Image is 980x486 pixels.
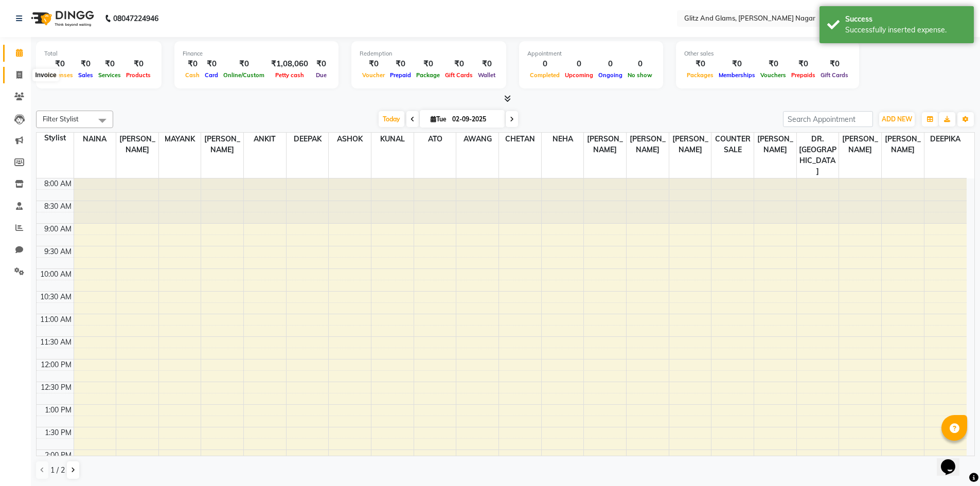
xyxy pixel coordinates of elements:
[159,133,201,146] span: MAYANK
[360,71,387,79] span: Voucher
[845,14,966,25] div: Success
[43,450,74,461] div: 2:00 PM
[38,314,74,325] div: 11:00 AM
[38,337,74,348] div: 11:30 AM
[669,133,711,156] span: [PERSON_NAME]
[96,71,123,79] span: Services
[183,71,202,79] span: Cash
[183,58,202,70] div: ₹0
[267,58,312,70] div: ₹1,08,060
[38,292,74,302] div: 10:30 AM
[758,71,789,79] span: Vouchers
[839,133,881,156] span: [PERSON_NAME]
[183,49,330,58] div: Finance
[76,71,96,79] span: Sales
[123,58,153,70] div: ₹0
[596,71,625,79] span: Ongoing
[456,133,498,146] span: AWANG
[39,359,74,370] div: 12:00 PM
[937,445,970,476] iframe: chat widget
[684,58,716,70] div: ₹0
[684,49,851,58] div: Other sales
[818,58,851,70] div: ₹0
[39,382,74,393] div: 12:30 PM
[414,133,456,146] span: ATO
[38,269,74,280] div: 10:00 AM
[312,58,330,70] div: ₹0
[499,133,541,146] span: CHETAN
[43,115,79,123] span: Filter Stylist
[113,4,158,33] b: 08047224946
[414,58,442,70] div: ₹0
[428,115,449,123] span: Tue
[116,133,158,156] span: [PERSON_NAME]
[96,58,123,70] div: ₹0
[76,58,96,70] div: ₹0
[42,201,74,212] div: 8:30 AM
[273,71,307,79] span: Petty cash
[596,58,625,70] div: 0
[879,112,915,127] button: ADD NEW
[221,58,267,70] div: ₹0
[882,133,924,156] span: [PERSON_NAME]
[783,111,873,127] input: Search Appointment
[924,133,967,146] span: DEEPIKA
[414,71,442,79] span: Package
[845,25,966,35] div: Successfully inserted expense.
[42,246,74,257] div: 9:30 AM
[244,133,286,146] span: ANKIT
[44,58,76,70] div: ₹0
[684,71,716,79] span: Packages
[43,427,74,438] div: 1:30 PM
[43,405,74,416] div: 1:00 PM
[379,111,404,127] span: Today
[789,58,818,70] div: ₹0
[625,58,655,70] div: 0
[716,58,758,70] div: ₹0
[562,58,596,70] div: 0
[584,133,626,156] span: [PERSON_NAME]
[449,112,501,127] input: 2025-09-02
[221,71,267,79] span: Online/Custom
[797,133,839,178] span: DR. [GEOGRAPHIC_DATA]
[202,58,221,70] div: ₹0
[442,58,475,70] div: ₹0
[329,133,371,146] span: ASHOK
[527,58,562,70] div: 0
[50,465,65,476] span: 1 / 2
[74,133,116,146] span: NAINA
[527,71,562,79] span: Completed
[627,133,669,156] span: [PERSON_NAME]
[625,71,655,79] span: No show
[371,133,414,146] span: KUNAL
[475,71,498,79] span: Wallet
[42,178,74,189] div: 8:00 AM
[754,133,796,156] span: [PERSON_NAME]
[527,49,655,58] div: Appointment
[818,71,851,79] span: Gift Cards
[475,58,498,70] div: ₹0
[789,71,818,79] span: Prepaids
[26,4,97,33] img: logo
[32,69,59,81] div: Invoice
[882,115,912,123] span: ADD NEW
[542,133,584,146] span: NEHA
[313,71,329,79] span: Due
[387,71,414,79] span: Prepaid
[287,133,329,146] span: DEEPAK
[758,58,789,70] div: ₹0
[44,49,153,58] div: Total
[202,71,221,79] span: Card
[37,133,74,143] div: Stylist
[442,71,475,79] span: Gift Cards
[387,58,414,70] div: ₹0
[201,133,243,156] span: [PERSON_NAME]
[562,71,596,79] span: Upcoming
[360,58,387,70] div: ₹0
[711,133,754,156] span: COUNTER SALE
[360,49,498,58] div: Redemption
[42,224,74,235] div: 9:00 AM
[716,71,758,79] span: Memberships
[123,71,153,79] span: Products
